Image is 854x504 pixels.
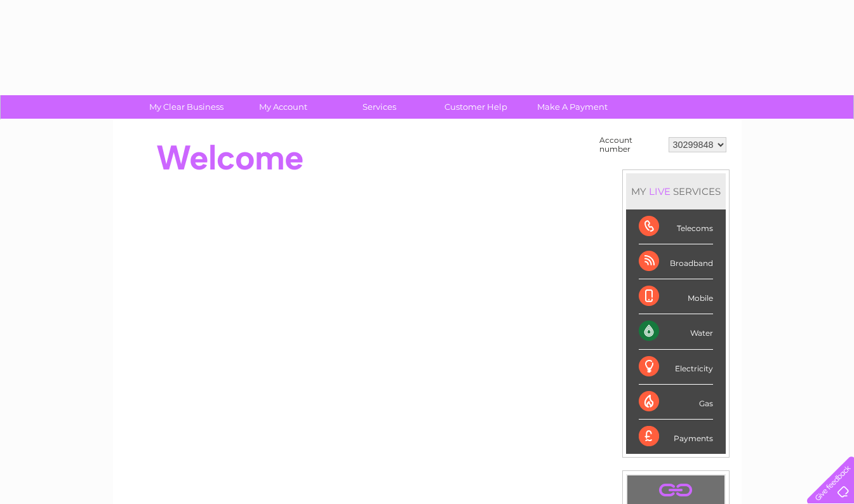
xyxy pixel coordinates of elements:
[520,95,625,119] a: Make A Payment
[596,133,665,157] td: Account number
[639,279,713,314] div: Mobile
[639,350,713,385] div: Electricity
[134,95,239,119] a: My Clear Business
[424,95,528,119] a: Customer Help
[626,173,726,209] div: MY SERVICES
[639,420,713,454] div: Payments
[639,314,713,349] div: Water
[646,185,673,197] div: LIVE
[639,209,713,244] div: Telecoms
[639,385,713,420] div: Gas
[230,95,335,119] a: My Account
[639,244,713,279] div: Broadband
[327,95,432,119] a: Services
[630,479,721,501] a: .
